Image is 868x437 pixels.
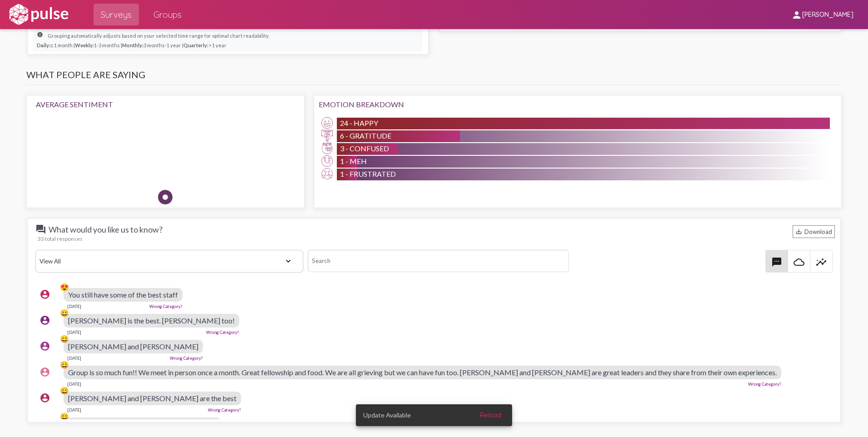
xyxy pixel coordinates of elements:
[37,42,50,48] strong: Daily:
[340,144,389,153] span: 3 - Confused
[75,42,94,48] strong: Weekly:
[319,100,837,109] div: Emotion Breakdown
[68,316,235,325] span: [PERSON_NAME] is the best. [PERSON_NAME] too!
[321,130,333,141] img: Gratitude
[39,341,50,352] mat-icon: account_circle
[748,382,781,387] a: Wrong Category?
[60,308,69,318] div: 😀
[802,11,853,19] span: [PERSON_NAME]
[321,168,333,179] img: Frustrated
[36,100,295,109] div: Average Sentiment
[60,386,69,395] div: 😀
[795,228,802,235] mat-icon: Download
[60,360,69,369] div: 😀
[35,224,46,235] mat-icon: question_answer
[38,235,835,242] div: 33 total responses
[67,381,81,387] div: [DATE]
[480,411,501,419] span: Reload
[37,31,269,49] small: Grouping automatically adjusts based on your selected time range for optimal chart readability. ≤...
[35,224,172,235] span: What would you like us to know?
[321,143,333,154] img: Confused
[26,69,842,85] h3: What people are saying
[223,118,250,145] img: Happy
[340,169,396,178] span: 1 - Frustrated
[67,303,81,309] div: [DATE]
[60,334,69,343] div: 😀
[7,3,70,26] img: white-logo.svg
[363,411,411,420] span: Update Available
[170,356,203,361] a: Wrong Category?
[183,42,208,48] strong: Quarterly:
[39,367,50,377] mat-icon: account_circle
[60,283,69,292] div: 😍
[146,4,189,25] a: Groups
[321,117,333,129] img: Happy
[67,355,81,361] div: [DATE]
[149,304,182,309] a: Wrong Category?
[793,225,835,238] div: Download
[68,290,178,299] span: You still have some of the best staff
[308,250,569,272] input: Search
[784,6,861,23] button: [PERSON_NAME]
[321,155,333,167] img: Meh
[39,392,50,403] mat-icon: account_circle
[68,342,198,351] span: [PERSON_NAME] and [PERSON_NAME]
[101,6,132,23] span: Surveys
[68,394,237,402] span: [PERSON_NAME] and [PERSON_NAME] are the best
[340,119,378,127] span: 24 - Happy
[60,412,69,421] div: 😀
[37,31,48,42] mat-icon: info
[816,257,827,268] mat-icon: insights
[68,368,777,377] span: Group is so much fun!! We meet in person once a month. Great fellowship and food. We are all grie...
[208,407,241,412] a: Wrong Category?
[67,329,81,335] div: [DATE]
[94,4,139,25] a: Surveys
[340,157,367,165] span: 1 - Meh
[771,257,782,268] mat-icon: textsms
[473,407,508,423] button: Reload
[122,42,143,48] strong: Monthly:
[39,418,50,429] mat-icon: account_circle
[67,407,81,412] div: [DATE]
[340,131,391,140] span: 6 - Gratitude
[39,315,50,326] mat-icon: account_circle
[153,6,182,23] span: Groups
[794,257,804,268] mat-icon: cloud_queue
[206,330,239,335] a: Wrong Category?
[39,289,50,300] mat-icon: account_circle
[791,10,802,20] mat-icon: person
